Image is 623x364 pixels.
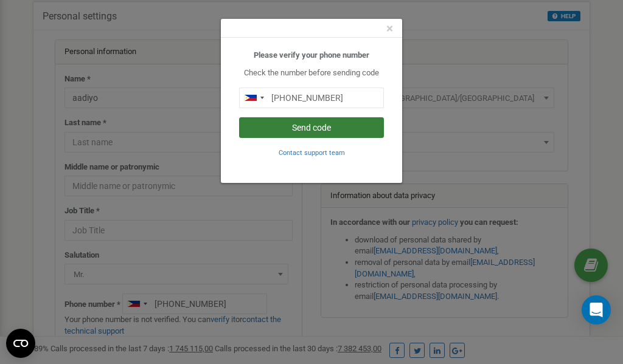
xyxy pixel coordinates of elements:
p: Check the number before sending code [239,67,384,79]
button: Send code [239,117,384,138]
div: Telephone country code [240,88,268,108]
button: Close [386,22,393,35]
small: Contact support team [279,149,345,157]
button: Open CMP widget [6,329,35,358]
b: Please verify your phone number [254,50,369,60]
input: 0905 123 4567 [239,88,384,108]
span: × [386,21,393,36]
a: Contact support team [279,148,345,157]
div: Open Intercom Messenger [582,295,611,325]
